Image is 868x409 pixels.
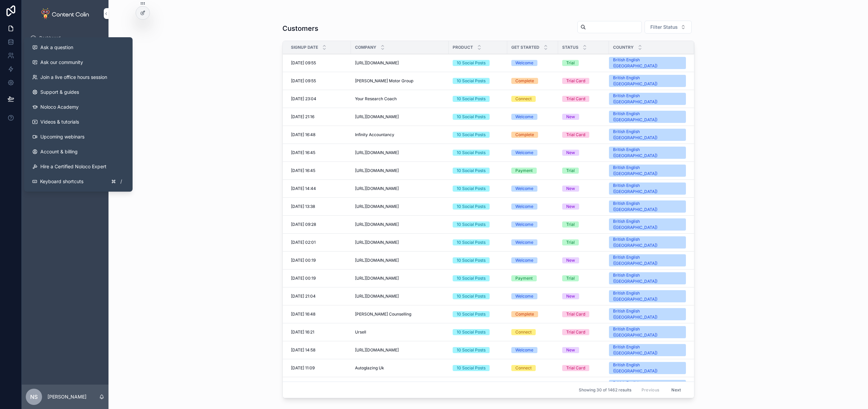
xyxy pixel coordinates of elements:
[355,222,399,227] span: [URL][DOMAIN_NAME]
[27,85,130,100] a: Support & guides
[515,150,533,156] div: Welcome
[515,329,532,335] div: Connect
[291,150,315,155] span: [DATE] 16:45
[40,44,73,51] span: Ask a question
[613,129,682,141] div: British English ([GEOGRAPHIC_DATA])
[566,132,585,138] div: Trial Card
[291,45,318,50] span: Signup Date
[566,203,575,210] div: New
[566,293,575,299] div: New
[27,70,130,85] a: Join a live office hours session
[613,147,682,159] div: British English ([GEOGRAPHIC_DATA])
[613,165,682,177] div: British English ([GEOGRAPHIC_DATA])
[40,89,79,95] span: Support & guides
[457,78,486,84] div: 10 Social Posts
[291,240,316,245] span: [DATE] 02:01
[355,168,399,173] span: [URL][DOMAIN_NAME]
[457,168,486,174] div: 10 Social Posts
[291,204,315,209] span: [DATE] 13:38
[40,59,83,66] span: Ask our community
[291,365,315,371] span: [DATE] 11:09
[457,311,486,317] div: 10 Social Posts
[515,239,533,245] div: Welcome
[355,258,399,263] span: [URL][DOMAIN_NAME]
[515,365,532,371] div: Connect
[667,385,686,395] button: Next
[27,174,130,189] button: Keyboard shortcuts/
[291,168,315,173] span: [DATE] 16:45
[457,257,486,263] div: 10 Social Posts
[457,329,486,335] div: 10 Social Posts
[457,203,486,210] div: 10 Social Posts
[515,347,533,353] div: Welcome
[515,168,533,174] div: Payment
[566,150,575,156] div: New
[515,257,533,263] div: Welcome
[457,132,486,138] div: 10 Social Posts
[47,393,86,400] p: [PERSON_NAME]
[27,100,130,114] a: Noloco Academy
[282,24,318,33] h1: Customers
[355,276,399,281] span: [URL][DOMAIN_NAME]
[613,182,682,195] div: British English ([GEOGRAPHIC_DATA])
[515,203,533,210] div: Welcome
[355,114,399,120] span: [URL][DOMAIN_NAME]
[566,96,585,102] div: Trial Card
[291,60,316,66] span: [DATE] 09:55
[566,275,575,281] div: Trial
[27,114,130,129] a: Videos & tutorials
[566,239,575,245] div: Trial
[291,294,316,299] span: [DATE] 21:04
[355,45,376,50] span: Company
[457,96,486,102] div: 10 Social Posts
[566,168,575,174] div: Trial
[515,311,534,317] div: Complete
[40,119,79,125] span: Videos & tutorials
[579,387,631,393] span: Showing 30 of 1462 results
[457,186,486,192] div: 10 Social Posts
[457,239,486,245] div: 10 Social Posts
[457,114,486,120] div: 10 Social Posts
[566,347,575,353] div: New
[613,111,682,123] div: British English ([GEOGRAPHIC_DATA])
[457,347,486,353] div: 10 Social Posts
[291,276,316,281] span: [DATE] 00:19
[650,24,678,30] span: Filter Status
[613,75,682,87] div: British English ([GEOGRAPHIC_DATA])
[355,132,394,137] span: Infinity Accountancy
[613,254,682,266] div: British English ([GEOGRAPHIC_DATA])
[291,132,315,137] span: [DATE] 16:48
[27,40,130,55] button: Ask a question
[355,204,399,209] span: [URL][DOMAIN_NAME]
[40,104,79,110] span: Noloco Academy
[566,78,585,84] div: Trial Card
[566,329,585,335] div: Trial Card
[355,96,397,102] span: Your Research Coach
[291,329,314,335] span: [DATE] 16:21
[515,221,533,228] div: Welcome
[291,186,316,191] span: [DATE] 14:44
[515,60,533,66] div: Welcome
[27,55,130,70] a: Ask our community
[291,258,316,263] span: [DATE] 00:19
[355,78,413,84] span: [PERSON_NAME] Motor Group
[355,329,366,335] span: Ursell
[613,362,682,374] div: British English ([GEOGRAPHIC_DATA])
[613,290,682,302] div: British English ([GEOGRAPHIC_DATA])
[566,365,585,371] div: Trial Card
[515,275,533,281] div: Payment
[457,221,486,228] div: 10 Social Posts
[613,308,682,320] div: British English ([GEOGRAPHIC_DATA])
[355,294,399,299] span: [URL][DOMAIN_NAME]
[613,344,682,356] div: British English ([GEOGRAPHIC_DATA])
[566,186,575,192] div: New
[457,150,486,156] div: 10 Social Posts
[355,60,399,66] span: [URL][DOMAIN_NAME]
[291,96,316,102] span: [DATE] 23:04
[27,129,130,144] a: Upcoming webinars
[515,132,534,138] div: Complete
[613,45,634,50] span: Country
[457,293,486,299] div: 10 Social Posts
[457,275,486,281] div: 10 Social Posts
[515,293,533,299] div: Welcome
